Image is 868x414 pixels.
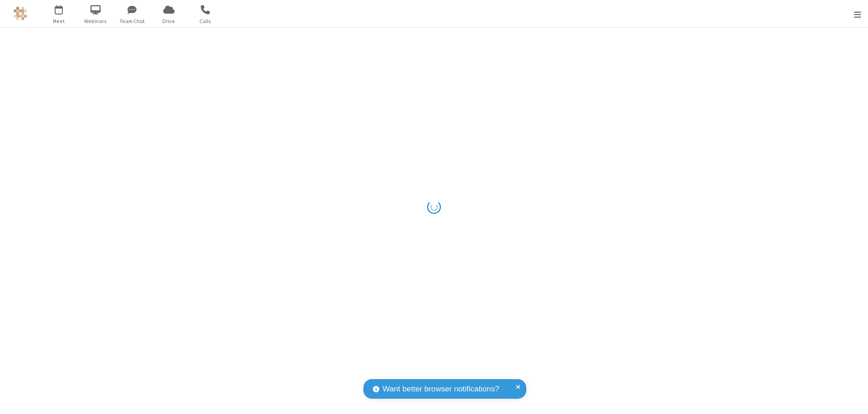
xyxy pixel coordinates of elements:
[14,7,27,20] img: QA Selenium DO NOT DELETE OR CHANGE
[152,17,186,25] span: Drive
[79,17,113,25] span: Webinars
[42,17,76,25] span: Meet
[382,383,499,395] span: Want better browser notifications?
[115,17,149,25] span: Team Chat
[189,17,222,25] span: Calls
